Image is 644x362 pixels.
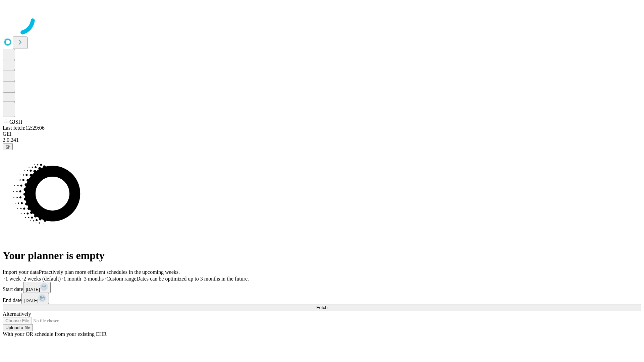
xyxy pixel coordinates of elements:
[21,293,49,304] button: [DATE]
[9,119,22,125] span: GJSH
[316,305,327,310] span: Fetch
[3,131,641,137] div: GEI
[24,298,38,303] span: [DATE]
[84,276,104,282] span: 3 months
[5,144,10,149] span: @
[3,137,641,143] div: 2.0.241
[3,282,641,293] div: Start date
[3,269,39,275] span: Import your data
[3,125,45,131] span: Last fetch: 12:29:06
[63,276,81,282] span: 1 month
[137,276,249,282] span: Dates can be optimized up to 3 months in the future.
[26,287,40,292] span: [DATE]
[106,276,136,282] span: Custom range
[23,282,51,293] button: [DATE]
[5,276,21,282] span: 1 week
[3,331,107,337] span: With your OR schedule from your existing EHR
[3,311,31,317] span: Alternatively
[39,269,180,275] span: Proactively plan more efficient schedules in the upcoming weeks.
[3,143,13,150] button: @
[3,249,641,262] h1: Your planner is empty
[23,276,61,282] span: 2 weeks (default)
[3,293,641,304] div: End date
[3,324,33,331] button: Upload a file
[3,304,641,311] button: Fetch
